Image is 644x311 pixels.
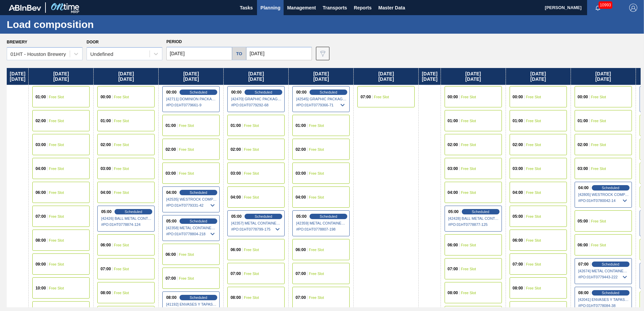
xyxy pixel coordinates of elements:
div: [DATE] [DATE] [224,68,288,85]
span: [42674] METAL CONTAINER CORPORATION - 0008219743 [578,269,629,273]
span: 07:00 [295,296,306,300]
span: # PO : 01HT0778799-175 [231,225,282,233]
button: icon-filter-gray [316,47,329,60]
span: Free Slot [49,214,64,218]
span: Free Slot [114,143,129,147]
span: 06:00 [230,248,241,252]
span: Free Slot [309,147,324,151]
span: 06:00 [513,238,523,242]
span: # PO : 01HT0778807-198 [296,225,347,233]
span: Free Slot [526,286,541,290]
div: 01HT - Houston Brewery [10,51,66,57]
span: 07:00 [578,262,589,266]
span: 00:00 [296,90,307,94]
span: Scheduled [602,186,619,190]
span: 05:00 [296,214,307,218]
span: # PO : 01HT0778804-218 [166,230,217,238]
span: 06:00 [448,243,458,247]
span: 00:00 [166,90,176,94]
span: 02:00 [35,119,46,123]
span: 09:00 [35,262,46,266]
label: Door [87,40,99,44]
span: Free Slot [244,296,259,300]
span: Scheduled [255,214,272,218]
span: 03:00 [448,167,458,171]
span: Free Slot [244,124,259,128]
span: Free Slot [49,191,64,195]
span: 03:00 [230,171,241,175]
span: Free Slot [49,119,64,123]
span: Scheduled [255,90,272,94]
span: Free Slot [461,95,476,99]
span: Free Slot [526,214,541,218]
span: 07:00 [35,214,46,218]
span: 05:00 [448,210,459,214]
span: Free Slot [244,147,259,151]
span: Free Slot [114,119,129,123]
div: [DATE] [DATE] [506,68,571,85]
span: 05:00 [231,214,241,218]
span: 00:00 [578,95,588,99]
span: # PO : 01HT0778877-125 [448,220,499,229]
span: Free Slot [179,171,194,175]
span: Free Slot [591,119,606,123]
div: [DATE] [DATE] [571,68,636,85]
span: Free Slot [461,267,476,271]
span: Free Slot [309,296,324,300]
span: Free Slot [309,248,324,252]
span: 06:00 [165,252,176,256]
span: Reports [354,4,372,12]
span: 08:00 [513,286,523,290]
span: Free Slot [526,95,541,99]
span: Scheduled [602,291,619,295]
span: [42426] BALL METAL CONTAINER GROUP - 0008342641 [101,216,152,220]
span: Scheduled [190,191,207,195]
span: [42357] METAL CONTAINER CORPORATION - 0008219743 [231,221,282,225]
span: 08:00 [578,291,589,295]
span: Free Slot [244,195,259,199]
img: icon-filter-gray [319,49,327,58]
span: [42358] METAL CONTAINER CORPORATION - 0008219743 [166,226,217,230]
span: Free Slot [374,95,389,99]
span: # PO : 01HT0778874-124 [101,220,152,229]
span: Free Slot [591,219,606,223]
span: Free Slot [244,248,259,252]
span: 10:00 [35,286,46,290]
span: 03:00 [165,171,176,175]
span: Scheduled [190,219,207,223]
span: 00:00 [231,90,241,94]
span: Tasks [239,4,254,12]
span: [42359] METAL CONTAINER CORPORATION - 0008219743 [296,221,347,225]
div: Undefined [90,51,113,57]
span: [42805] WESTROCK COMPANY - FOLDING CAR - 0008219776 [578,193,629,197]
span: 02:00 [295,147,306,151]
span: Free Slot [114,167,129,171]
h5: to [236,51,242,56]
span: Free Slot [461,243,476,247]
span: Free Slot [591,143,606,147]
span: 08:00 [230,296,241,300]
span: 02:00 [230,147,241,151]
span: Free Slot [309,195,324,199]
span: Free Slot [179,252,194,256]
div: [DATE] [DATE] [289,68,353,85]
span: 06:00 [100,243,111,247]
span: # PO : 01HT0779661-9 [166,101,217,109]
span: Free Slot [526,143,541,147]
div: [DATE] [DATE] [159,68,223,85]
span: Free Slot [526,119,541,123]
span: 04:00 [578,186,589,190]
span: 06:00 [578,243,588,247]
img: TNhmsLtSVTkK8tSr43FrP2fwEKptu5GPRR3wAAAABJRU5ErkJggg== [9,5,41,11]
span: Free Slot [49,238,64,242]
span: Transports [323,4,347,12]
span: Free Slot [49,286,64,290]
span: Free Slot [49,167,64,171]
span: [42545] GRAPHIC PACKAGING INTERNATIONA - 0008221069 [296,97,347,101]
span: Free Slot [114,291,129,295]
span: Free Slot [591,167,606,171]
span: Free Slot [309,171,324,175]
span: 05:00 [101,210,111,214]
span: Scheduled [125,210,142,214]
span: Free Slot [591,95,606,99]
